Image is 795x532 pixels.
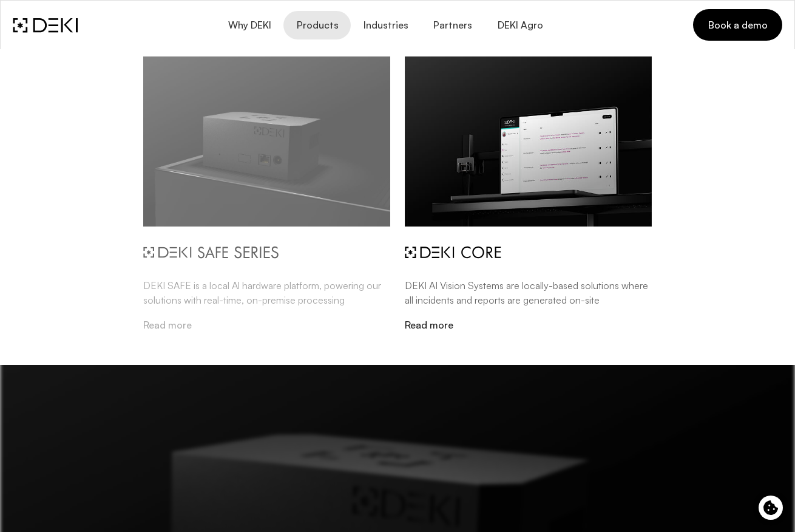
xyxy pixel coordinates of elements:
[405,56,652,331] a: DEKI AI Vision Systems are locally-based solutions where all incidents and reports are generated ...
[405,56,652,227] img: deki-software-menu.ubbYBXZk.jpg
[363,19,408,31] span: Industries
[228,19,271,31] span: Why DEKI
[143,319,390,331] a: Read more
[143,246,278,259] img: deki-safe-series-menu.CU09mGbr.svg
[759,496,783,520] button: Cookie control
[143,56,390,227] img: deki-safe-menu.CJ5BZnBs.jpg
[143,56,390,331] a: DEKI SAFE is a local Al hardware platform, powering our solutions with real-time, on-premise proc...
[484,11,555,39] a: DEKI Agro
[433,19,472,31] span: Partners
[421,11,484,39] a: Partners
[496,19,543,31] span: DEKI Agro
[405,319,652,331] a: Read more
[351,11,421,39] button: Industries
[405,246,501,259] img: svg%3e
[13,18,78,33] img: DEKI Logo
[708,18,768,32] span: Book a demo
[143,278,390,307] p: DEKI SAFE is a local Al hardware platform, powering our solutions with real-time, on-premise proc...
[296,19,338,31] span: Products
[215,11,283,39] button: Why DEKI
[405,278,652,307] p: DEKI AI Vision Systems are locally-based solutions where all incidents and reports are generated ...
[693,9,782,41] a: Book a demo
[283,11,350,39] button: Products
